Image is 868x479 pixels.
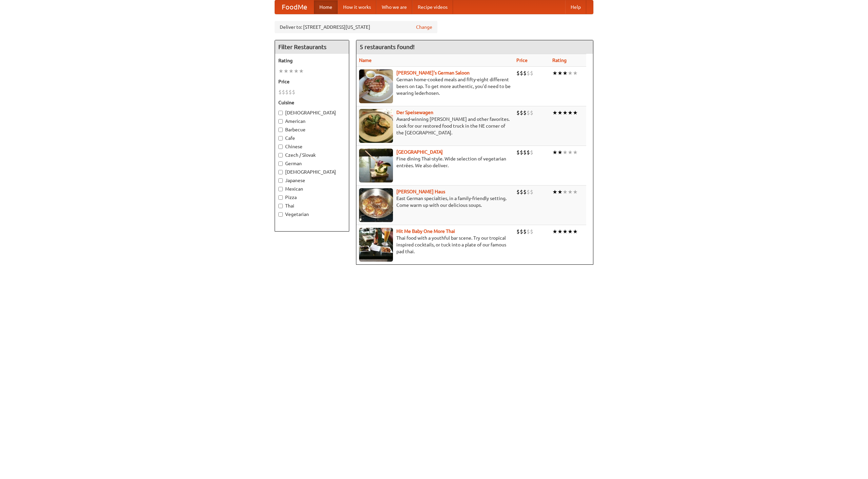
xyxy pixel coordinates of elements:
label: [DEMOGRAPHIC_DATA] [278,169,346,175]
li: ★ [573,149,578,156]
label: German [278,160,346,167]
input: [DEMOGRAPHIC_DATA] [278,111,283,115]
a: Name [359,58,372,63]
a: Hit Me Baby One More Thai [396,228,455,234]
h5: Price [278,78,346,85]
input: Barbecue [278,128,283,132]
p: Thai food with a youthful bar scene. Try our tropical inspired cocktails, or tuck into a plate of... [359,235,511,255]
a: FoodMe [275,0,314,14]
label: Mexican [278,186,346,192]
li: $ [285,88,289,96]
img: speisewagen.jpg [359,109,393,143]
li: $ [527,188,530,196]
li: ★ [557,188,563,196]
li: ★ [568,188,573,196]
li: $ [520,109,523,116]
p: German home-cooked meals and fifty-eight different beers on tap. To get more authentic, you'd nee... [359,76,511,96]
a: [GEOGRAPHIC_DATA] [396,149,443,155]
li: $ [527,109,530,116]
li: ★ [552,228,557,235]
ng-pluralize: 5 restaurants found! [360,44,415,50]
a: [PERSON_NAME] Haus [396,189,445,194]
li: $ [523,69,527,77]
input: German [278,161,283,166]
label: Japanese [278,177,346,184]
li: $ [516,149,520,156]
img: satay.jpg [359,149,393,182]
li: $ [516,228,520,235]
a: Home [314,0,338,14]
li: ★ [289,67,294,75]
li: ★ [563,228,568,235]
li: ★ [563,109,568,116]
div: Deliver to: [STREET_ADDRESS][US_STATE] [275,21,437,33]
label: Czech / Slovak [278,152,346,158]
li: ★ [283,67,289,75]
input: Japanese [278,178,283,183]
li: ★ [552,188,557,196]
h5: Cuisine [278,99,346,106]
input: Pizza [278,195,283,200]
li: ★ [278,67,283,75]
h4: Filter Restaurants [275,40,349,54]
label: Cafe [278,135,346,141]
label: Chinese [278,143,346,150]
input: Mexican [278,187,283,191]
li: $ [527,228,530,235]
img: kohlhaus.jpg [359,188,393,222]
li: $ [527,149,530,156]
img: babythai.jpg [359,228,393,262]
p: Fine dining Thai-style. Wide selection of vegetarian entrées. We also deliver. [359,155,511,169]
a: Help [565,0,586,14]
li: $ [523,228,527,235]
li: $ [527,69,530,77]
a: Who we are [376,0,412,14]
li: ★ [552,149,557,156]
li: $ [516,188,520,196]
li: ★ [568,109,573,116]
h5: Rating [278,57,346,64]
li: $ [278,88,282,96]
input: American [278,119,283,124]
a: Der Speisewagen [396,110,433,115]
li: $ [516,109,520,116]
li: ★ [552,69,557,77]
p: Award-winning [PERSON_NAME] and other favorites. Look for our restored food truck in the NE corne... [359,116,511,136]
li: ★ [563,69,568,77]
label: Vegetarian [278,211,346,218]
li: ★ [299,67,304,75]
li: $ [520,69,523,77]
li: $ [530,228,533,235]
li: $ [530,109,533,116]
li: ★ [573,69,578,77]
li: $ [523,149,527,156]
li: $ [516,69,520,77]
a: How it works [338,0,376,14]
label: [DEMOGRAPHIC_DATA] [278,109,346,116]
input: Thai [278,204,283,208]
li: ★ [573,228,578,235]
input: Cafe [278,136,283,140]
li: ★ [563,149,568,156]
input: Chinese [278,145,283,149]
li: $ [530,69,533,77]
li: ★ [573,188,578,196]
li: ★ [552,109,557,116]
a: Recipe videos [412,0,453,14]
li: ★ [557,228,563,235]
a: [PERSON_NAME]'s German Saloon [396,70,470,75]
li: ★ [568,228,573,235]
a: Rating [552,58,567,63]
li: ★ [294,67,299,75]
a: Price [516,58,528,63]
label: Pizza [278,194,346,201]
li: ★ [568,149,573,156]
input: Vegetarian [278,212,283,217]
li: $ [530,149,533,156]
li: $ [292,88,295,96]
li: ★ [563,188,568,196]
